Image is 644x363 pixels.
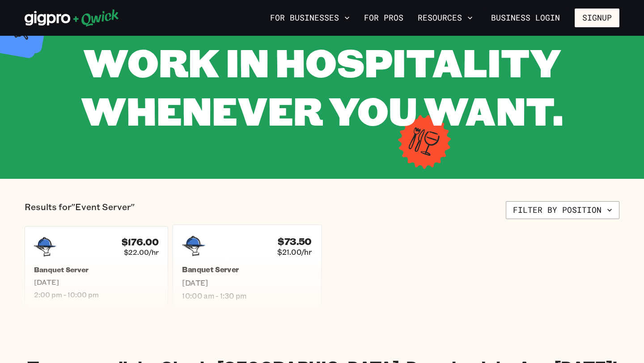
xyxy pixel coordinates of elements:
span: [DATE] [182,278,312,287]
h4: $73.50 [278,236,312,247]
button: Resources [414,10,476,25]
span: 2:00 pm - 10:00 pm [34,290,159,299]
span: $22.00/hr [124,248,159,257]
h4: $176.00 [122,236,159,248]
span: [DATE] [34,278,159,287]
p: Results for "Event Server" [25,201,135,219]
span: 10:00 am - 1:30 pm [182,291,312,300]
a: For Pros [360,10,407,25]
button: Signup [575,8,619,27]
button: Filter by position [506,201,619,219]
h5: Banquet Server [182,265,312,274]
span: WORK IN HOSPITALITY WHENEVER YOU WANT. [81,36,563,136]
a: $176.00$22.00/hrBanquet Server[DATE]2:00 pm - 10:00 pm [25,226,168,308]
a: $73.50$21.00/hrBanquet Server[DATE]10:00 am - 1:30 pm [172,224,321,310]
span: $21.00/hr [277,247,312,257]
a: Business Login [483,8,568,27]
h5: Banquet Server [34,265,159,274]
button: For Businesses [267,10,353,25]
